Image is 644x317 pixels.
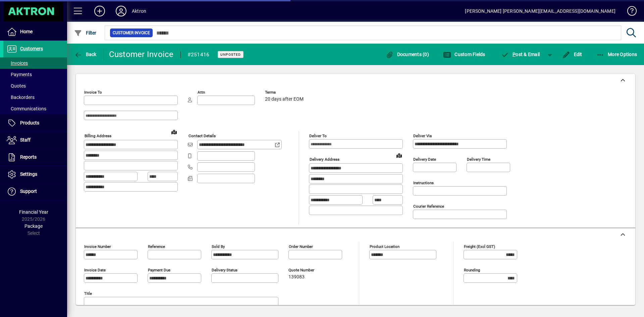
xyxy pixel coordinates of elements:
span: Backorders [7,95,35,100]
mat-label: Delivery status [212,268,237,272]
div: Customer Invoice [109,49,174,60]
a: Settings [3,166,67,183]
span: P [513,52,516,57]
span: Customer Invoice [113,30,150,36]
span: Unposted [220,52,241,57]
span: 20 days after EOM [265,97,304,102]
div: Aktron [132,6,146,16]
mat-label: Instructions [413,180,434,185]
a: Backorders [3,92,67,103]
span: Communications [7,106,46,111]
span: Back [74,52,97,57]
span: Documents (0) [385,52,429,57]
mat-label: Reference [148,244,165,249]
div: #251416 [187,49,210,60]
span: Custom Fields [443,52,485,57]
span: Invoices [7,60,28,66]
span: ost & Email [501,52,540,57]
span: Customers [20,46,43,51]
mat-label: Rounding [464,268,480,272]
mat-label: Title [84,291,92,296]
mat-label: Delivery date [413,157,436,162]
mat-label: Sold by [212,244,225,249]
mat-label: Invoice To [84,90,102,95]
mat-label: Courier Reference [413,204,444,209]
span: Edit [562,52,582,57]
span: Terms [265,90,305,95]
a: Staff [3,132,67,149]
button: Post & Email [498,48,543,60]
span: Products [20,120,39,125]
span: Settings [20,171,37,177]
button: Filter [72,27,98,39]
a: Reports [3,149,67,166]
span: Filter [74,30,97,36]
a: Home [3,23,67,40]
mat-label: Payment due [148,268,170,272]
a: Quotes [3,80,67,92]
button: More Options [595,48,639,60]
mat-label: Freight (excl GST) [464,244,495,249]
span: Financial Year [19,209,48,215]
span: Package [24,223,43,229]
button: Edit [560,48,584,60]
span: Support [20,189,37,194]
a: Knowledge Base [622,1,636,23]
a: Communications [3,103,67,114]
mat-label: Order number [289,244,313,249]
span: 139083 [288,274,305,280]
a: Products [3,115,67,131]
span: More Options [596,52,637,57]
button: Documents (0) [384,48,431,60]
a: Invoices [3,57,67,69]
button: Back [72,48,98,60]
a: View on map [394,150,405,161]
mat-label: Delivery time [467,157,490,162]
button: Custom Fields [441,48,487,60]
a: View on map [169,126,179,137]
span: Reports [20,154,37,160]
mat-label: Invoice number [84,244,111,249]
app-page-header-button: Back [67,48,104,60]
span: Quote number [288,268,329,272]
button: Add [89,5,110,17]
span: Staff [20,137,31,143]
mat-label: Product location [370,244,399,249]
button: Profile [110,5,132,17]
mat-label: Invoice date [84,268,106,272]
a: Support [3,183,67,200]
span: Payments [7,72,32,77]
span: Quotes [7,83,26,89]
a: Payments [3,69,67,80]
mat-label: Deliver To [309,134,327,138]
div: [PERSON_NAME] [PERSON_NAME][EMAIL_ADDRESS][DOMAIN_NAME] [465,6,615,16]
span: Home [20,29,33,34]
mat-label: Deliver via [413,134,432,138]
mat-label: Attn [198,90,205,95]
